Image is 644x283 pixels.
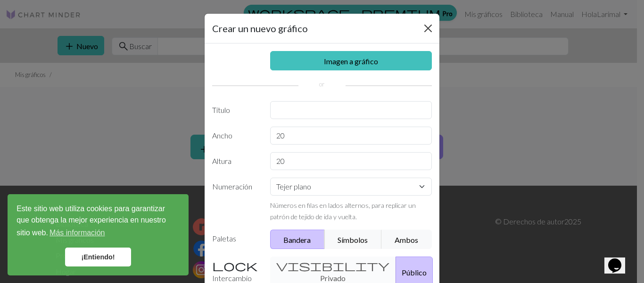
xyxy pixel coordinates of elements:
[421,21,436,36] button: Cerca
[324,230,382,249] button: Símbolos
[270,51,432,70] a: Imagen a gráfico
[212,274,252,283] font: Intercambio
[212,234,236,243] font: Paletas
[212,23,308,34] font: Crear un nuevo gráfico
[212,105,230,114] font: Título
[8,194,189,275] div: consentimiento de cookies
[50,229,105,237] font: Más información
[395,235,418,244] font: Ambos
[381,230,432,249] button: Ambos
[283,235,311,244] font: Bandera
[402,268,427,277] font: Público
[212,131,232,140] font: Ancho
[48,226,107,240] a: Obtenga más información sobre las cookies
[270,201,416,221] font: Números en filas en lados alternos, para replicar un patrón de tejido de ida y vuelta.
[338,235,368,244] font: Símbolos
[212,156,231,165] font: Altura
[270,230,325,249] button: Bandera
[65,248,131,266] a: Descartar el mensaje de cookies
[81,253,115,261] font: ¡Entiendo!
[324,57,378,66] font: Imagen a gráfico
[604,245,635,274] iframe: widget de chat
[212,182,252,191] font: Numeración
[17,205,166,237] font: Este sitio web utiliza cookies para garantizar que obtenga la mejor experiencia en nuestro sitio ...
